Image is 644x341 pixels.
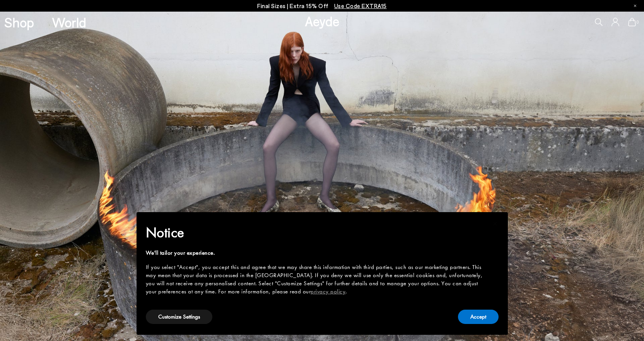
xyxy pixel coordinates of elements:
div: We'll tailor your experience. [146,249,486,257]
p: Final Sizes | Extra 15% Off [257,1,387,11]
span: × [493,218,498,230]
button: Close this notice [486,214,505,233]
span: 0 [636,20,640,24]
div: If you select "Accept", you accept this and agree that we may share this information with third p... [146,263,486,296]
a: World [52,15,86,29]
a: privacy policy [311,288,345,295]
a: Aeyde [305,13,340,29]
button: Customize Settings [146,310,212,324]
span: Navigate to /collections/ss25-final-sizes [334,2,387,9]
a: Shop [4,15,34,29]
a: 0 [628,18,636,26]
h2: Notice [146,223,486,243]
button: Accept [458,310,499,324]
